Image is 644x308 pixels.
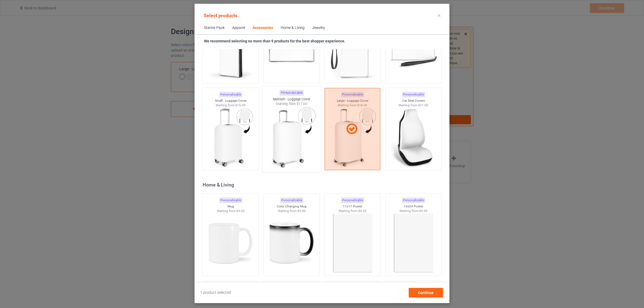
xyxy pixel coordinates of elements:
[253,25,273,31] div: Accessories
[280,197,303,203] div: Personalizable
[203,182,444,188] div: Home & Living
[207,213,255,273] img: regular.jpg
[200,290,231,295] span: 1 product selected
[219,197,242,203] div: Personalizable
[264,204,320,209] div: Color Changing Mug
[235,103,246,107] span: $16.00
[297,102,307,106] span: $17.00
[203,204,259,209] div: Mug
[204,13,237,18] span: Select products
[200,21,228,34] span: Starter Pack
[262,97,321,101] div: Medium - Luggage Cover
[341,197,364,203] div: Personalizable
[279,90,303,96] div: Personalizable
[419,209,427,213] span: $5.95
[386,204,441,209] div: 16x24 Poster
[312,25,325,31] div: Jewelry
[207,20,255,80] img: regular.jpg
[203,209,259,213] div: Starting from
[281,25,305,31] div: Home & Living
[389,213,437,273] img: regular.jpg
[236,209,245,213] span: $4.00
[268,213,316,273] img: regular.jpg
[204,39,345,43] strong: We recommend selecting no more than 9 products for the best shopper experience.
[264,209,320,213] div: Starting from
[389,107,437,167] img: regular.jpg
[409,288,443,298] div: Continue
[402,92,425,97] div: Personalizable
[232,25,245,31] div: Apparel
[389,20,437,80] img: regular.jpg
[386,103,441,108] div: Starting from
[203,103,259,108] div: Starting from
[325,209,380,213] div: Starting from
[386,98,441,103] div: Car Seat Covers
[328,20,376,80] img: regular.jpg
[207,107,255,167] img: regular.jpg
[297,209,306,213] span: $5.00
[402,197,425,203] div: Personalizable
[418,291,434,295] span: Continue
[268,20,316,80] img: regular.jpg
[418,103,428,107] span: $21.00
[328,213,376,273] img: regular.jpg
[262,102,321,106] div: Starting from
[386,209,441,213] div: Starting from
[358,209,367,213] span: $4.20
[266,106,317,169] img: regular.jpg
[203,98,259,103] div: Small - Luggage Cover
[325,204,380,209] div: 11x17 Poster
[219,92,242,97] div: Personalizable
